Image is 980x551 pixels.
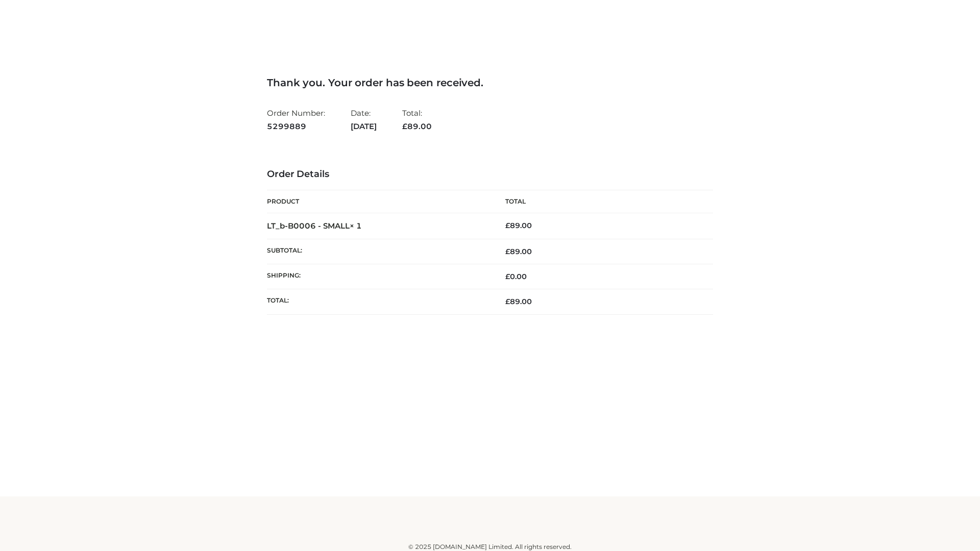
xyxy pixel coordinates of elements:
[267,169,713,180] h3: Order Details
[505,272,527,281] bdi: 0.00
[267,190,490,213] th: Product
[351,104,377,135] li: Date:
[350,221,362,231] strong: × 1
[267,289,490,314] th: Total:
[402,121,407,131] span: £
[267,221,362,231] strong: LT_b-B0006 - SMALL
[505,247,510,256] span: £
[351,120,377,133] strong: [DATE]
[267,77,713,89] h3: Thank you. Your order has been received.
[402,104,432,135] li: Total:
[490,190,713,213] th: Total
[505,221,510,230] span: £
[505,297,510,306] span: £
[402,121,432,131] span: 89.00
[505,272,510,281] span: £
[505,297,532,306] span: 89.00
[505,221,532,230] bdi: 89.00
[267,120,325,133] strong: 5299889
[267,239,490,264] th: Subtotal:
[505,247,532,256] span: 89.00
[267,264,490,289] th: Shipping:
[267,104,325,135] li: Order Number:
